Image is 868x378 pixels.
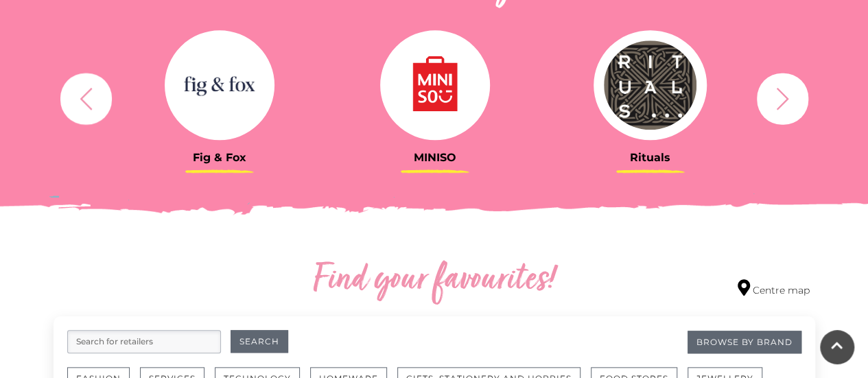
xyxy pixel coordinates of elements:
a: Fig & Fox [122,30,317,164]
a: Browse By Brand [688,331,801,353]
h3: Rituals [553,151,748,164]
h2: Find your favourites! [184,259,685,303]
button: Search [231,330,288,353]
a: Rituals [553,30,748,164]
h3: MINISO [338,151,532,164]
a: Centre map [738,279,810,298]
a: MINISO [338,30,532,164]
input: Search for retailers [67,330,221,353]
h3: Fig & Fox [122,151,317,164]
